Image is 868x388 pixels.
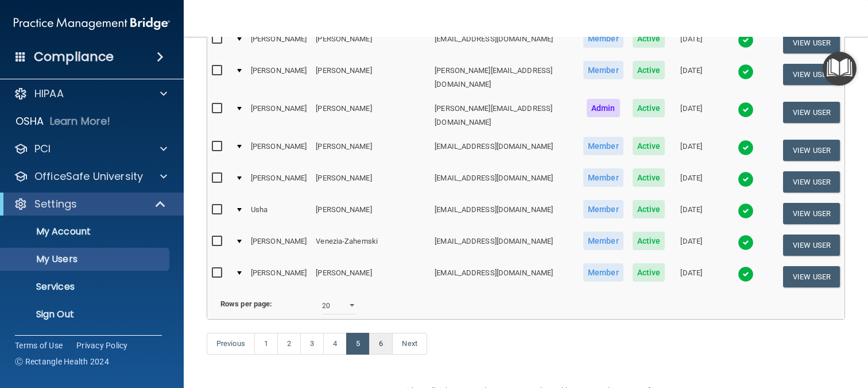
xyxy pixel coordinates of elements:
button: View User [783,266,840,287]
span: Active [633,232,665,250]
span: Active [633,137,665,155]
td: [PERSON_NAME] [311,198,430,229]
span: Member [583,168,623,187]
a: 1 [254,333,278,355]
span: Active [633,99,665,117]
p: PCI [34,142,51,156]
span: Member [583,61,623,79]
p: Learn More! [50,114,111,128]
td: [PERSON_NAME] [246,97,311,135]
a: 5 [346,333,370,355]
td: [DATE] [669,135,713,166]
td: [PERSON_NAME] [311,261,430,292]
p: Settings [34,197,77,211]
p: HIPAA [34,87,64,101]
td: [PERSON_NAME] [311,59,430,97]
td: [DATE] [669,198,713,229]
td: [EMAIL_ADDRESS][DOMAIN_NAME] [430,166,579,198]
a: 2 [277,333,301,355]
span: Member [583,263,623,282]
span: Active [633,29,665,48]
a: 4 [323,333,347,355]
button: View User [783,32,840,53]
button: Open Resource Center [823,52,857,86]
button: View User [783,102,840,123]
td: [PERSON_NAME] [311,166,430,198]
button: View User [783,203,840,224]
td: Venezia-Zahemski [311,229,430,261]
td: [PERSON_NAME] [246,166,311,198]
a: Privacy Policy [76,340,128,351]
td: [PERSON_NAME] [311,97,430,135]
span: Active [633,263,665,282]
img: tick.e7d51cea.svg [738,32,754,48]
td: [PERSON_NAME][EMAIL_ADDRESS][DOMAIN_NAME] [430,59,579,97]
p: My Account [7,226,164,237]
td: [PERSON_NAME] [311,27,430,59]
a: PCI [14,142,167,156]
button: View User [783,64,840,85]
a: 6 [369,333,393,355]
td: [DATE] [669,229,713,261]
a: Settings [14,197,166,211]
a: HIPAA [14,87,167,101]
h4: Compliance [34,49,114,65]
td: [EMAIL_ADDRESS][DOMAIN_NAME] [430,261,579,292]
td: [DATE] [669,166,713,198]
td: [PERSON_NAME] [246,59,311,97]
td: [PERSON_NAME] [246,27,311,59]
img: tick.e7d51cea.svg [738,140,754,156]
p: Services [7,281,164,293]
p: OfficeSafe University [34,170,143,183]
p: OSHA [15,114,44,128]
td: [EMAIL_ADDRESS][DOMAIN_NAME] [430,135,579,166]
span: Active [633,200,665,218]
td: [PERSON_NAME] [246,261,311,292]
td: [EMAIL_ADDRESS][DOMAIN_NAME] [430,229,579,261]
img: tick.e7d51cea.svg [738,235,754,251]
a: OfficeSafe University [14,170,167,183]
span: Member [583,200,623,218]
td: [DATE] [669,27,713,59]
td: [DATE] [669,59,713,97]
b: Rows per page: [220,299,272,308]
img: tick.e7d51cea.svg [738,102,754,118]
p: Sign Out [7,309,164,320]
td: [PERSON_NAME] [246,229,311,261]
span: Active [633,168,665,187]
td: [EMAIL_ADDRESS][DOMAIN_NAME] [430,198,579,229]
a: Previous [207,333,255,355]
p: My Users [7,253,164,265]
span: Ⓒ Rectangle Health 2024 [15,356,109,367]
td: Usha [246,198,311,229]
a: Terms of Use [15,340,63,351]
img: tick.e7d51cea.svg [738,203,754,219]
td: [PERSON_NAME] [311,135,430,166]
span: Admin [587,99,620,117]
a: Next [392,333,427,355]
button: View User [783,235,840,256]
td: [PERSON_NAME][EMAIL_ADDRESS][DOMAIN_NAME] [430,97,579,135]
img: tick.e7d51cea.svg [738,171,754,187]
span: Active [633,61,665,79]
td: [PERSON_NAME] [246,135,311,166]
td: [DATE] [669,261,713,292]
img: PMB logo [14,12,170,35]
a: 3 [300,333,324,355]
td: [DATE] [669,97,713,135]
img: tick.e7d51cea.svg [738,64,754,80]
span: Member [583,232,623,250]
img: tick.e7d51cea.svg [738,266,754,282]
span: Member [583,137,623,155]
button: View User [783,171,840,193]
span: Member [583,29,623,48]
button: View User [783,140,840,161]
td: [EMAIL_ADDRESS][DOMAIN_NAME] [430,27,579,59]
